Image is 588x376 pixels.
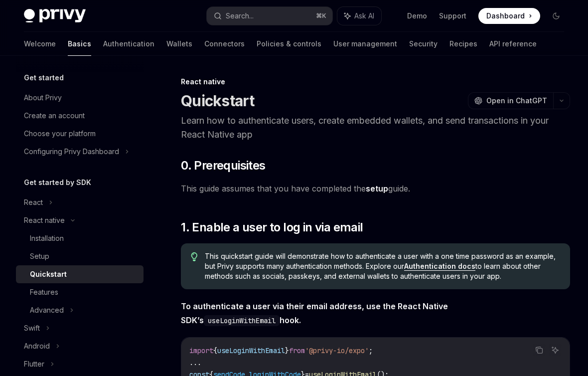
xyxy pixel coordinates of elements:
button: Toggle dark mode [548,8,564,24]
span: ⌘ K [316,12,326,20]
a: Welcome [24,32,56,56]
span: Open in ChatGPT [486,96,547,106]
div: Advanced [30,304,64,316]
a: API reference [489,32,537,56]
a: Installation [16,229,144,247]
a: Quickstart [16,265,144,283]
div: Create an account [24,110,85,122]
span: Ask AI [354,11,374,21]
p: Learn how to authenticate users, create embedded wallets, and send transactions in your React Nat... [181,114,570,142]
span: ; [369,346,373,355]
a: Support [439,11,466,21]
a: Connectors [204,32,245,56]
code: useLoginWithEmail [204,315,280,326]
a: Features [16,283,144,301]
a: Dashboard [478,8,540,24]
span: useLoginWithEmail [217,346,285,355]
span: '@privy-io/expo' [305,346,369,355]
span: 1. Enable a user to log in via email [181,219,363,235]
div: Search... [226,10,254,22]
span: This guide assumes that you have completed the guide. [181,182,570,195]
a: Recipes [449,32,477,56]
a: User management [333,32,397,56]
strong: To authenticate a user via their email address, use the React Native SDK’s hook. [181,301,448,325]
span: from [289,346,305,355]
div: About Privy [24,92,62,104]
button: Search...⌘K [207,7,333,25]
button: Ask AI [549,344,562,357]
div: Quickstart [30,268,67,280]
span: 0. Prerequisites [181,158,265,174]
button: Open in ChatGPT [468,92,553,109]
div: React native [181,77,570,87]
div: Features [30,286,58,298]
div: React [24,196,43,208]
div: Setup [30,250,49,262]
div: Choose your platform [24,128,96,140]
h5: Get started [24,72,64,84]
a: Setup [16,247,144,265]
img: dark logo [24,9,86,23]
div: Android [24,340,50,352]
a: setup [366,184,388,194]
a: Authentication docs [404,262,475,271]
a: Choose your platform [16,125,144,143]
span: } [285,346,289,355]
div: Swift [24,322,40,334]
span: ... [189,358,201,367]
a: Policies & controls [257,32,321,56]
span: import [189,346,213,355]
a: Create an account [16,107,144,125]
div: Flutter [24,358,44,370]
a: Demo [407,11,427,21]
div: Configuring Privy Dashboard [24,146,119,158]
span: Dashboard [486,11,525,21]
div: Installation [30,232,64,244]
span: This quickstart guide will demonstrate how to authenticate a user with a one time password as an ... [205,251,560,281]
h1: Quickstart [181,92,255,110]
h5: Get started by SDK [24,177,91,188]
button: Ask AI [337,7,381,25]
svg: Tip [191,252,198,261]
a: Security [409,32,438,56]
div: React native [24,214,65,226]
a: Wallets [166,32,192,56]
span: { [213,346,217,355]
a: Basics [68,32,91,56]
button: Copy the contents from the code block [533,344,546,357]
a: About Privy [16,89,144,107]
a: Authentication [103,32,154,56]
